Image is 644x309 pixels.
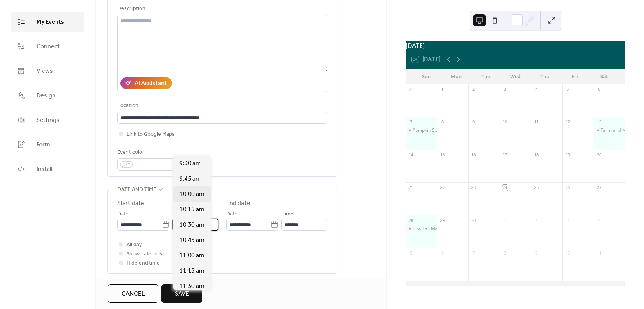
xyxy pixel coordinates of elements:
a: Install [11,159,84,179]
span: 10:30 am [179,220,204,230]
span: 11:30 am [179,282,204,291]
div: 19 [565,152,570,158]
div: 3 [565,217,570,223]
div: 9 [533,250,539,256]
span: Form [36,140,50,150]
span: 11:15 am [179,266,204,276]
span: Time [281,210,294,219]
div: [DATE] [406,41,625,50]
div: Pumpkin Spice & Everything Nice Market [406,127,437,134]
div: 17 [502,152,508,158]
div: 1 [502,217,508,223]
div: 8 [502,250,508,256]
span: 10:45 am [179,236,204,245]
div: 9 [471,119,476,125]
div: 6 [439,250,445,256]
div: 30 [471,217,476,223]
div: Location [117,101,326,110]
div: 22 [439,185,445,191]
div: 18 [533,152,539,158]
div: Etsy Fall Market [406,225,437,232]
button: Cancel [108,284,158,303]
div: 4 [533,87,539,92]
div: Description [117,4,326,13]
div: 4 [596,217,602,223]
div: 31 [408,87,414,92]
span: Hide end time [127,259,160,268]
div: Sun [412,69,441,84]
span: Save [175,289,189,299]
div: 29 [439,217,445,223]
div: 21 [408,185,414,191]
div: 5 [408,250,414,256]
div: 8 [439,119,445,125]
div: Pumpkin Spice & Everything Nice Market [412,127,499,134]
a: Views [11,61,84,81]
div: 11 [533,119,539,125]
span: 10:15 am [179,205,204,214]
span: 11:00 am [179,251,204,260]
div: 13 [596,119,602,125]
div: 2 [471,87,476,92]
span: Settings [36,116,59,125]
div: 25 [533,185,539,191]
div: Tue [471,69,501,84]
div: 1 [439,87,445,92]
span: Date [226,210,238,219]
div: 24 [502,185,508,191]
div: End date [226,199,250,208]
span: Link to Google Maps [127,130,175,139]
span: Date [117,210,129,219]
div: 7 [408,119,414,125]
div: Event color [117,148,179,157]
button: AI Assistant [120,77,172,89]
div: 12 [565,119,570,125]
span: 9:30 am [179,159,201,168]
div: Mon [441,69,471,84]
div: Start date [117,199,144,208]
div: Etsy Fall Market [412,225,446,232]
div: 2 [533,217,539,223]
span: Show date only [127,250,163,259]
div: Fri [560,69,589,84]
div: Wed [501,69,530,84]
div: 15 [439,152,445,158]
div: Sat [590,69,619,84]
a: My Events [11,12,84,32]
div: 6 [596,87,602,92]
span: Date and time [117,185,156,194]
div: 10 [565,250,570,256]
span: Install [36,165,52,174]
a: Form [11,134,84,155]
a: Connect [11,36,84,57]
span: 10:00 am [179,190,204,199]
span: My Events [36,18,64,27]
div: 27 [596,185,602,191]
div: 7 [471,250,476,256]
div: 10 [502,119,508,125]
div: 16 [471,152,476,158]
span: Cancel [122,289,145,299]
span: All day [127,240,142,250]
div: 26 [565,185,570,191]
span: Views [36,67,53,76]
div: 3 [502,87,508,92]
div: 28 [408,217,414,223]
span: Time [172,210,185,219]
a: Design [11,85,84,106]
button: Save [161,284,202,303]
div: Farm and Market Clarenville [594,127,625,134]
div: 14 [408,152,414,158]
span: Connect [36,42,60,51]
span: 9:45 am [179,174,201,184]
div: 23 [471,185,476,191]
div: AI Assistant [135,79,167,88]
a: Settings [11,110,84,130]
div: 5 [565,87,570,92]
div: Thu [530,69,560,84]
span: Design [36,91,56,100]
div: 20 [596,152,602,158]
div: 11 [596,250,602,256]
